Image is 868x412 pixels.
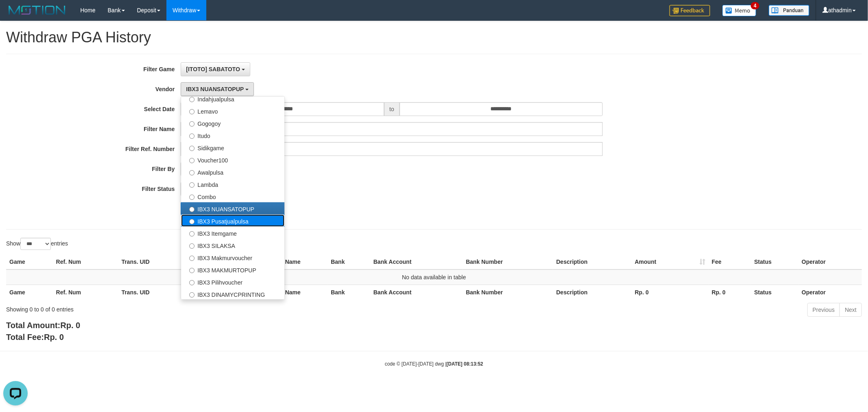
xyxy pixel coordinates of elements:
select: Showentries [20,238,51,250]
th: Status [751,254,798,270]
b: Total Amount: [6,321,80,330]
label: Voucher100 [181,153,284,166]
th: Operator [798,254,862,270]
th: Name [282,285,328,300]
input: Awalpulsa [189,170,195,175]
input: IBX3 NUANSATOPUP [189,207,195,212]
label: IBX3 NUANSATOPUP [181,202,284,215]
th: Ref. Num [53,254,118,270]
label: Sidikgame [181,141,284,153]
a: Previous [807,303,840,317]
label: IBX3 Makmurvoucher [181,251,284,263]
th: Status [751,285,798,300]
img: MOTION_logo.png [6,4,68,16]
input: IBX3 DINAMYCPRINTING [189,292,195,298]
button: IBX3 NUANSATOPUP [181,82,254,96]
th: Bank Number [463,254,553,270]
span: IBX3 NUANSATOPUP [186,86,244,92]
th: Description [553,285,632,300]
input: Sidikgame [189,146,195,151]
a: Next [840,303,862,317]
th: Amount: activate to sort column ascending [632,254,708,270]
span: Rp. 0 [44,333,64,342]
th: Ref. Num [53,285,118,300]
th: Bank Account [370,254,463,270]
label: IBX3 Pusatjualpulsa [181,215,284,227]
td: No data available in table [6,270,862,285]
th: Bank [328,254,370,270]
button: Open LiveChat chat widget [3,3,28,28]
th: Game [6,254,53,270]
h1: Withdraw PGA History [6,29,862,46]
input: IBX3 Pusatjualpulsa [189,219,195,224]
input: IBX3 Pilihvoucher [189,280,195,285]
th: Game [6,285,53,300]
small: code © [DATE]-[DATE] dwg | [385,361,483,367]
th: Bank Account [370,285,463,300]
b: Total Fee: [6,333,64,342]
input: IBX3 MAKMURTOPUP [189,268,195,273]
span: to [384,102,400,116]
span: [ITOTO] SABATOTO [186,66,240,72]
label: IBX3 Itemgame [181,227,284,239]
label: Itudo [181,129,284,141]
button: [ITOTO] SABATOTO [181,62,250,76]
input: Itudo [189,134,195,139]
img: Feedback.jpg [669,5,710,16]
label: Indahjualpulsa [181,92,284,105]
label: Lambda [181,178,284,190]
span: 4 [751,2,759,9]
th: Rp. 0 [708,285,751,300]
label: IBX3 DINAMYCPRINTING [181,288,284,300]
th: Trans. UID [118,285,190,300]
input: Indahjualpulsa [189,97,195,102]
label: Combo [181,190,284,202]
label: IBX3 Pilihvoucher [181,276,284,288]
th: Operator [798,285,862,300]
span: Rp. 0 [60,321,80,330]
label: Show entries [6,238,68,250]
label: IBX3 SILAKSA [181,239,284,251]
label: Lemavo [181,105,284,117]
strong: [DATE] 08:13:52 [446,361,483,367]
label: IBX3 MAKMURTOPUP [181,263,284,276]
th: Fee [708,254,751,270]
input: Lemavo [189,109,195,114]
input: IBX3 Makmurvoucher [189,256,195,261]
div: Showing 0 to 0 of 0 entries [6,302,356,313]
input: IBX3 Itemgame [189,231,195,237]
th: Description [553,254,632,270]
th: Trans. UID [118,254,190,270]
input: Combo [189,195,195,200]
label: Awalpulsa [181,166,284,178]
input: Gogogoy [189,121,195,127]
th: Bank Number [463,285,553,300]
input: Lambda [189,182,195,188]
img: panduan.png [769,5,809,16]
th: Rp. 0 [632,285,708,300]
input: IBX3 SILAKSA [189,243,195,249]
img: Button%20Memo.svg [722,5,756,16]
input: Voucher100 [189,158,195,163]
th: Name [282,254,328,270]
th: Bank [328,285,370,300]
label: Gogogoy [181,117,284,129]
